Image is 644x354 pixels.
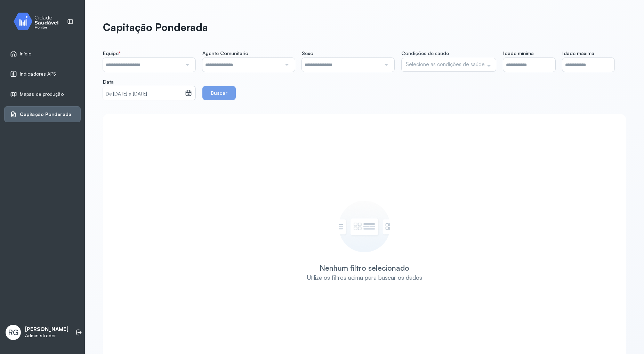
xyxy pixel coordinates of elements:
[103,79,114,85] span: Data
[20,111,71,117] span: Capitação Ponderada
[25,333,69,339] p: Administrador
[20,71,56,77] span: Indicadores APS
[202,50,248,56] span: Agente Comunitário
[103,50,120,56] span: Equipe
[20,51,32,57] span: Início
[562,50,594,56] span: Idade máxima
[103,21,208,33] p: Capitação Ponderada
[10,70,75,77] a: Indicadores APS
[406,61,485,68] span: Selecione as condições de saúde
[25,326,69,333] p: [PERSON_NAME]
[10,50,75,57] a: Início
[307,274,422,281] div: Utilize os filtros acima para buscar os dados
[106,91,182,98] small: De [DATE] a [DATE]
[503,50,534,56] span: Idade mínima
[302,50,313,56] span: Sexo
[20,91,64,97] span: Mapas de produção
[401,50,449,56] span: Condições de saúde
[10,91,75,98] a: Mapas de produção
[7,11,70,32] img: monitor.svg
[10,111,75,118] a: Capitação Ponderada
[202,86,236,100] button: Buscar
[8,328,18,337] span: RG
[339,201,390,252] img: Utilize os filtros acima para buscar os dados
[320,263,409,272] div: Nenhum filtro selecionado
